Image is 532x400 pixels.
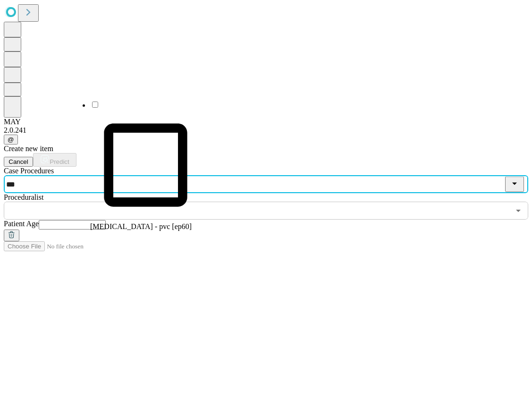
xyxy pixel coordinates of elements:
[505,177,524,192] button: Close
[33,153,76,167] button: Predict
[512,204,525,217] button: Open
[4,145,53,153] span: Create new item
[4,167,54,175] span: Scheduled Procedure
[4,135,18,145] button: @
[4,220,39,228] span: Patient Age
[4,193,43,201] span: Proceduralist
[4,118,528,126] div: MAY
[50,158,69,165] span: Predict
[8,158,28,165] span: Cancel
[4,157,33,167] button: Cancel
[4,126,528,135] div: 2.0.241
[90,222,192,230] span: [MEDICAL_DATA] - pvc [ep60]
[8,136,14,143] span: @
